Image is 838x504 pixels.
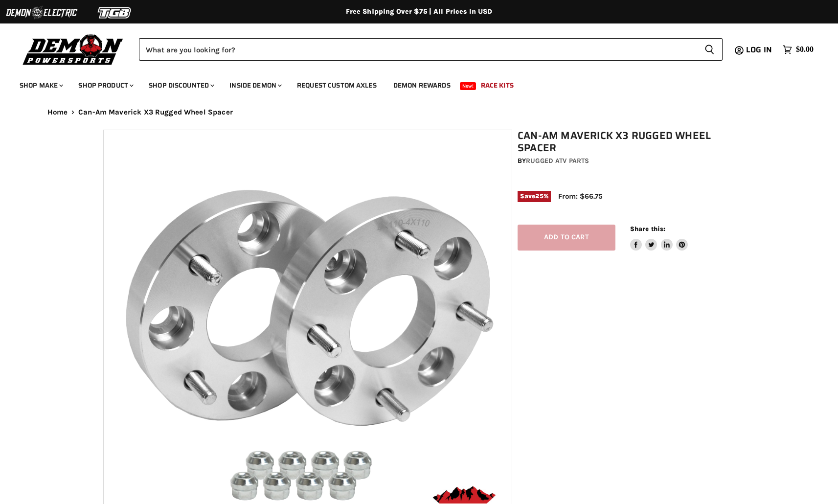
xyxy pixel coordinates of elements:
[290,75,384,95] a: Request Custom Axles
[47,108,68,116] a: Home
[742,46,778,54] a: Log in
[697,38,723,61] button: Search
[778,43,818,57] a: $0.00
[630,225,688,251] aside: Share this:
[526,157,589,165] a: Rugged ATV Parts
[558,192,603,201] span: From: $66.75
[78,3,152,22] img: TGB Logo 2
[222,75,288,95] a: Inside Demon
[139,38,723,61] form: Product
[518,156,741,166] div: by
[796,45,814,54] span: $0.00
[12,75,69,95] a: Shop Make
[71,75,139,95] a: Shop Product
[139,38,697,61] input: Search
[20,32,127,67] img: Demon Powersports
[386,75,458,95] a: Demon Rewards
[535,192,543,200] span: 25
[630,225,665,232] span: Share this:
[474,75,521,95] a: Race Kits
[746,44,772,56] span: Log in
[5,3,78,22] img: Demon Electric Logo 2
[518,191,551,202] span: Save %
[141,75,220,95] a: Shop Discounted
[78,108,233,116] span: Can-Am Maverick X3 Rugged Wheel Spacer
[28,7,811,16] div: Free Shipping Over $75 | All Prices In USD
[518,130,741,154] h1: Can-Am Maverick X3 Rugged Wheel Spacer
[28,108,811,116] nav: Breadcrumbs
[12,71,811,95] ul: Main menu
[460,82,476,90] span: New!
